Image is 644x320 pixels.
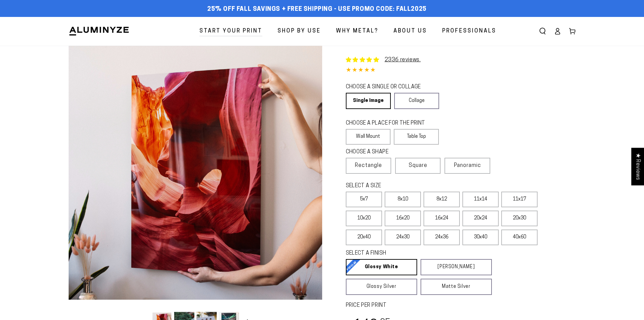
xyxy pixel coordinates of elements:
legend: CHOOSE A PLACE FOR THE PRINT [346,120,433,127]
label: 8x12 [424,192,460,207]
label: 24x30 [385,230,421,245]
span: Rectangle [355,162,382,170]
label: 30x40 [462,230,499,245]
label: 40x60 [501,230,538,245]
span: Square [409,162,427,170]
label: 20x40 [346,230,382,245]
label: Wall Mount [346,129,391,145]
img: Aluminyze [69,26,129,36]
label: 16x20 [385,211,421,226]
span: Panoramic [454,163,481,168]
a: Collage [394,93,439,109]
a: [PERSON_NAME] [421,259,492,275]
label: 16x24 [424,211,460,226]
a: Start Your Print [194,22,267,40]
label: 8x10 [385,192,421,207]
summary: Search our site [535,24,550,39]
span: Shop By Use [278,26,321,36]
a: Why Metal? [331,22,383,40]
label: Table Top [394,129,439,145]
a: About Us [388,22,432,40]
span: Start Your Print [199,26,262,36]
legend: SELECT A SIZE [346,182,481,190]
span: About Us [393,26,427,36]
span: 25% off FALL Savings + Free Shipping - Use Promo Code: FALL2025 [207,6,427,13]
a: Single Image [346,93,391,109]
a: Glossy White [346,259,417,275]
span: Professionals [442,26,496,36]
legend: SELECT A FINISH [346,250,476,257]
legend: CHOOSE A SHAPE [346,148,434,156]
a: Shop By Use [272,22,326,40]
label: 20x30 [501,211,538,226]
legend: CHOOSE A SINGLE OR COLLAGE [346,83,433,91]
label: 11x14 [462,192,499,207]
a: 2336 reviews. [385,57,421,63]
label: 20x24 [462,211,499,226]
a: Matte Silver [421,279,492,295]
a: Professionals [437,22,501,40]
label: 11x17 [501,192,538,207]
label: 24x36 [424,230,460,245]
label: 10x20 [346,211,382,226]
a: Glossy Silver [346,279,417,295]
label: PRICE PER PRINT [346,302,576,310]
label: 5x7 [346,192,382,207]
span: Why Metal? [336,26,378,36]
div: 4.85 out of 5.0 stars [346,66,576,76]
div: Click to open Judge.me floating reviews tab [631,148,644,185]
